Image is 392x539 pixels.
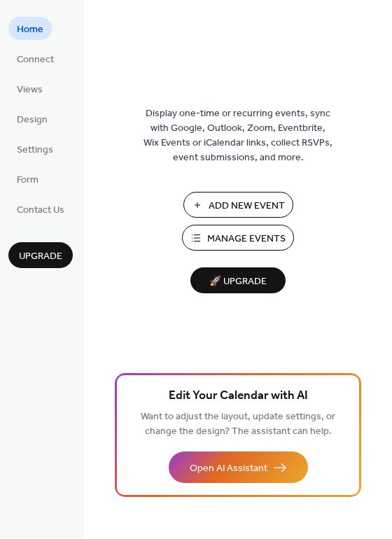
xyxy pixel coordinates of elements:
[190,461,267,476] span: Open AI Assistant
[17,22,43,37] span: Home
[143,106,332,165] span: Display one-time or recurring events, sync with Google, Outlook, Zoom, Eventbrite, Wix Events or ...
[17,143,53,157] span: Settings
[17,173,38,188] span: Form
[141,407,335,441] span: Want to adjust the layout, update settings, or change the design? The assistant can help.
[17,203,64,218] span: Contact Us
[182,225,294,251] button: Manage Events
[8,167,47,190] a: Form
[209,199,285,213] span: Add New Event
[19,249,62,264] span: Upgrade
[8,17,52,40] a: Home
[207,232,286,246] span: Manage Events
[17,52,54,67] span: Connect
[8,197,73,220] a: Contact Us
[169,451,308,483] button: Open AI Assistant
[8,47,62,70] a: Connect
[199,272,277,291] span: 🚀 Upgrade
[8,77,51,100] a: Views
[17,83,43,97] span: Views
[8,107,56,130] a: Design
[17,113,48,127] span: Design
[183,192,293,218] button: Add New Event
[190,267,286,293] button: 🚀 Upgrade
[8,137,62,160] a: Settings
[169,386,308,406] span: Edit Your Calendar with AI
[8,242,73,268] button: Upgrade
